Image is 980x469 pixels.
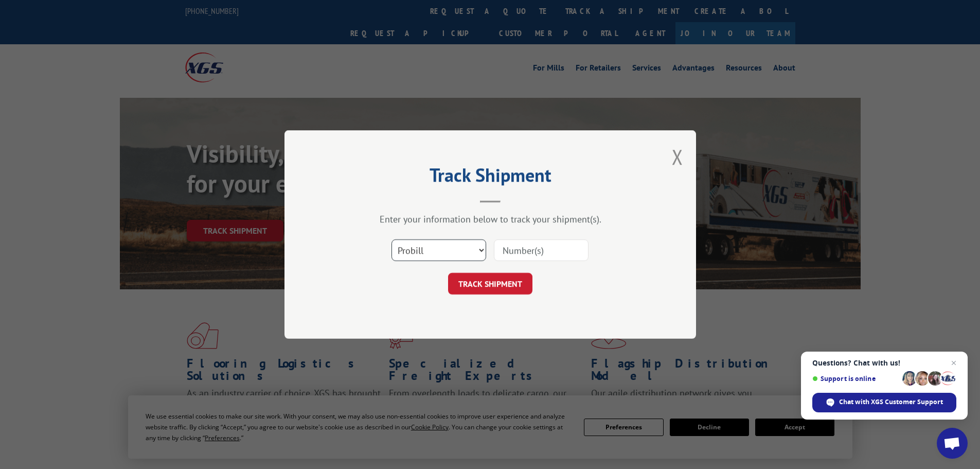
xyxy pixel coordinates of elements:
[672,143,683,170] button: Close modal
[494,239,589,261] input: Number(s)
[948,357,960,369] span: Close chat
[937,428,968,459] div: Open chat
[812,375,899,383] span: Support is online
[839,397,943,407] span: Chat with XGS Customer Support
[812,393,956,412] div: Chat with XGS Customer Support
[812,359,956,367] span: Questions? Chat with us!
[336,213,645,225] div: Enter your information below to track your shipment(s).
[448,273,532,294] button: TRACK SHIPMENT
[336,168,645,187] h2: Track Shipment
